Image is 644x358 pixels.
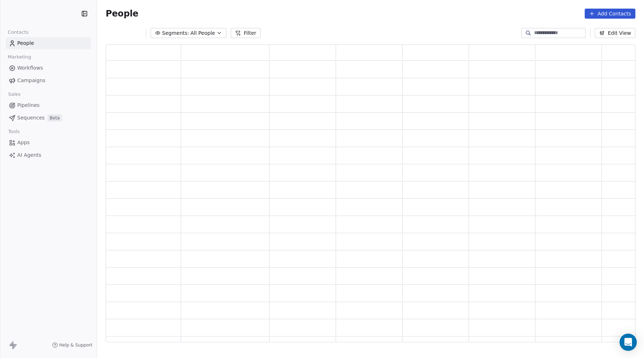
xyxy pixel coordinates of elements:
[190,29,215,37] span: All People
[17,39,34,47] span: People
[59,342,92,348] span: Help & Support
[620,334,637,351] div: Open Intercom Messenger
[6,137,91,149] a: Apps
[5,89,24,100] span: Sales
[17,77,45,84] span: Campaigns
[162,29,189,37] span: Segments:
[17,64,43,72] span: Workflows
[231,28,261,38] button: Filter
[52,342,92,348] a: Help & Support
[17,114,45,122] span: Sequences
[6,149,91,161] a: AI Agents
[5,126,23,137] span: Tools
[585,9,635,19] button: Add Contacts
[17,102,40,109] span: Pipelines
[5,52,34,62] span: Marketing
[6,62,91,74] a: Workflows
[6,75,91,86] a: Campaigns
[595,28,635,38] button: Edit View
[5,27,32,38] span: Contacts
[6,112,91,124] a: SequencesBeta
[17,139,30,146] span: Apps
[17,151,41,159] span: AI Agents
[6,37,91,49] a: People
[106,8,138,19] span: People
[47,114,62,122] span: Beta
[6,99,91,111] a: Pipelines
